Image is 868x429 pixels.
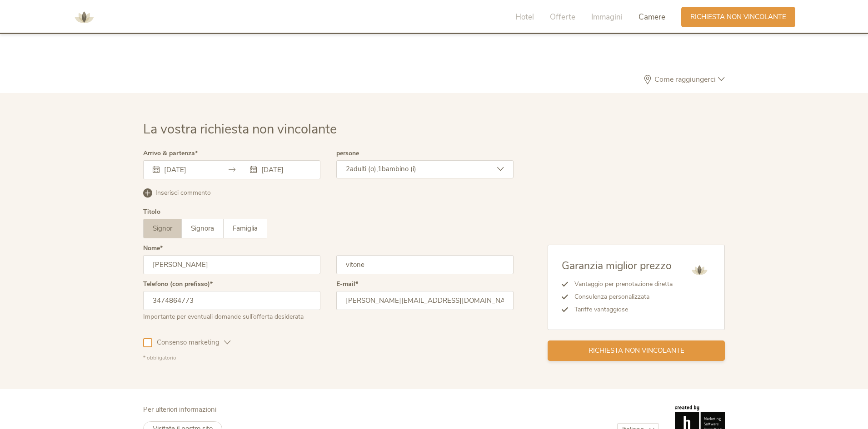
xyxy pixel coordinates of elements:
input: Telefono (con prefisso) [143,291,320,310]
input: Nome [143,255,320,274]
label: persone [336,150,359,157]
span: Signor [153,224,172,233]
span: Consenso marketing [152,338,224,347]
li: Consulenza personalizzata [568,291,673,303]
span: Camere [639,12,665,22]
span: Come raggiungerci [652,76,718,83]
div: Importante per eventuali domande sull’offerta desiderata [143,310,320,321]
span: 2 [346,164,350,173]
span: Offerte [550,12,575,22]
span: Immagini [591,12,623,22]
input: Arrivo [162,165,214,174]
input: Partenza [259,165,311,174]
input: Cognome [336,255,514,274]
span: Richiesta non vincolante [690,12,786,22]
li: Tariffe vantaggiose [568,303,673,316]
span: Per ulteriori informazioni [143,405,216,414]
span: La vostra richiesta non vincolante [143,120,337,138]
a: AMONTI & LUNARIS Wellnessresort [70,14,98,20]
label: Telefono (con prefisso) [143,281,213,287]
input: E-mail [336,291,514,310]
label: Nome [143,245,163,251]
span: 1 [378,164,382,173]
label: Arrivo & partenza [143,150,198,157]
span: Richiesta non vincolante [589,346,684,355]
img: AMONTI & LUNARIS Wellnessresort [688,259,711,281]
span: Famiglia [233,224,258,233]
li: Vantaggio per prenotazione diretta [568,278,673,291]
div: Titolo [143,209,160,215]
span: adulti (o), [350,164,378,173]
span: Signora [191,224,214,233]
img: AMONTI & LUNARIS Wellnessresort [70,4,98,31]
div: * obbligatorio [143,354,514,362]
span: Inserisci commento [155,188,211,197]
label: E-mail [336,281,358,287]
span: bambino (i) [382,164,416,173]
span: Garanzia miglior prezzo [562,259,672,273]
span: Hotel [515,12,534,22]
